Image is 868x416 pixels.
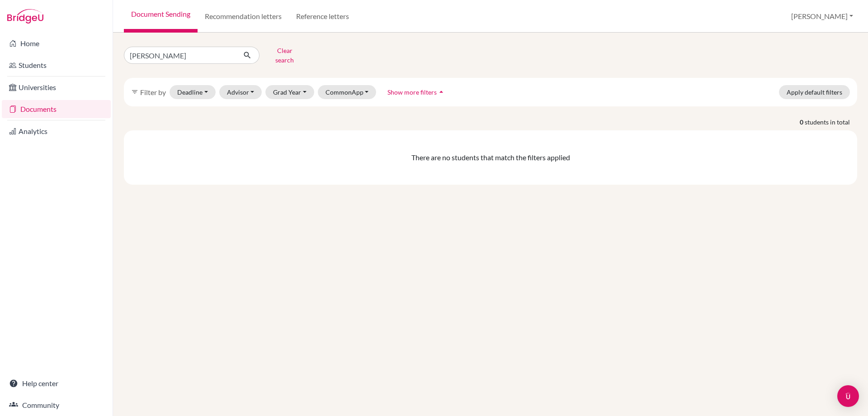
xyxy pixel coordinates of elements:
[124,47,236,64] input: Find student by name...
[265,85,314,99] button: Grad Year
[2,34,111,53] a: Home
[2,374,111,392] a: Help center
[2,78,111,96] a: Universities
[7,9,43,24] img: Bridge-U
[380,85,453,99] button: Show more filtersarrow_drop_up
[127,152,854,163] div: There are no students that match the filters applied
[2,122,111,140] a: Analytics
[2,100,111,118] a: Documents
[318,85,377,99] button: CommonApp
[2,56,111,74] a: Students
[837,385,859,407] div: Open Intercom Messenger
[779,85,850,99] button: Apply default filters
[2,396,111,414] a: Community
[800,117,805,127] strong: 0
[140,88,166,96] span: Filter by
[437,87,446,96] i: arrow_drop_up
[787,8,857,25] button: [PERSON_NAME]
[387,88,437,96] span: Show more filters
[259,43,310,67] button: Clear search
[805,117,857,127] span: students in total
[219,85,262,99] button: Advisor
[131,88,138,96] i: filter_list
[170,85,216,99] button: Deadline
